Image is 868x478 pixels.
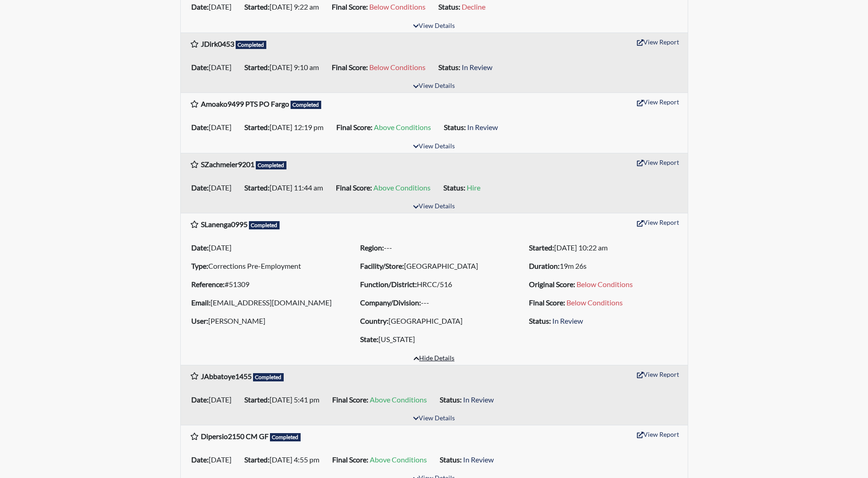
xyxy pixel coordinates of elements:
li: [DATE] 5:41 pm [241,392,329,407]
b: Started: [244,455,270,464]
span: Above Conditions [373,183,431,192]
b: Started: [244,123,270,131]
li: [US_STATE] [356,332,512,347]
li: [DATE] [188,452,241,467]
b: Status: [440,455,462,464]
b: Date: [191,455,209,464]
span: In Review [463,455,494,464]
b: Date: [191,183,209,192]
b: SZachmeier9201 [201,160,254,168]
button: View Details [409,201,459,213]
button: View Report [633,155,683,169]
li: HRCC/516 [356,277,512,292]
b: Status: [440,395,462,404]
b: Started: [529,243,554,252]
button: Hide Details [410,353,458,365]
b: Started: [244,183,270,192]
b: Status: [529,316,551,325]
b: JDirk0453 [201,39,234,48]
span: In Review [463,395,494,404]
b: Final Score: [529,298,565,307]
b: Status: [444,123,466,131]
li: [GEOGRAPHIC_DATA] [356,314,512,328]
b: Date: [191,63,209,71]
span: Completed [270,433,301,441]
span: Above Conditions [370,395,427,404]
b: Started: [244,2,270,11]
b: Date: [191,243,209,252]
li: --- [356,240,512,255]
li: 19m 26s [525,259,680,273]
b: Status: [443,183,465,192]
b: User: [191,316,208,325]
li: Corrections Pre-Employment [188,259,343,273]
b: SLanenga0995 [201,220,248,228]
li: [DATE] 12:19 pm [241,120,333,135]
span: Completed [236,41,267,49]
b: Type: [191,261,208,270]
b: Email: [191,298,210,307]
b: Country: [360,316,388,325]
li: [DATE] 11:44 am [241,180,332,195]
b: Final Score: [332,63,368,71]
b: Dipersio2150 CM GF [201,432,269,440]
b: Duration: [529,261,560,270]
li: [DATE] 4:55 pm [241,452,329,467]
span: Completed [253,373,284,381]
li: [DATE] [188,180,241,195]
b: Company/Division: [360,298,421,307]
b: Final Score: [336,123,372,131]
span: Below Conditions [369,63,426,71]
b: Final Score: [336,183,372,192]
b: Function/District: [360,280,417,288]
li: [DATE] [188,60,241,75]
li: [GEOGRAPHIC_DATA] [356,259,512,273]
b: JAbbatoye1455 [201,372,252,380]
b: Original Score: [529,280,575,288]
span: In Review [467,123,498,131]
span: Below Conditions [577,280,633,288]
span: Below Conditions [566,298,623,307]
b: Date: [191,2,209,11]
b: Facility/Store: [360,261,404,270]
b: Final Score: [332,455,368,464]
b: Date: [191,123,209,131]
button: View Details [409,141,459,153]
b: Status: [438,2,460,11]
span: Above Conditions [374,123,431,131]
span: In Review [462,63,492,71]
span: Above Conditions [370,455,427,464]
b: Started: [244,395,270,404]
b: Started: [244,63,270,71]
button: View Report [633,95,683,109]
button: View Details [409,20,459,33]
b: Date: [191,395,209,404]
li: [DATE] [188,120,241,135]
button: View Report [633,427,683,441]
span: Decline [462,2,485,11]
li: --- [356,295,512,310]
span: Completed [249,221,280,229]
button: View Details [409,80,459,92]
b: Status: [438,63,460,71]
span: Completed [256,161,287,169]
b: State: [360,335,378,343]
li: [DATE] [188,240,343,255]
b: Region: [360,243,384,252]
span: Completed [291,101,322,109]
b: Final Score: [332,2,368,11]
button: View Report [633,35,683,49]
li: #51309 [188,277,343,292]
li: [PERSON_NAME] [188,314,343,328]
span: In Review [552,316,583,325]
b: Reference: [191,280,225,288]
li: [DATE] [188,392,241,407]
li: [EMAIL_ADDRESS][DOMAIN_NAME] [188,295,343,310]
button: View Report [633,215,683,229]
span: Below Conditions [369,2,426,11]
b: Amoako9499 PTS PO Fargo [201,99,289,108]
li: [DATE] 9:10 am [241,60,328,75]
button: View Report [633,367,683,381]
span: Hire [467,183,480,192]
li: [DATE] 10:22 am [525,240,680,255]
